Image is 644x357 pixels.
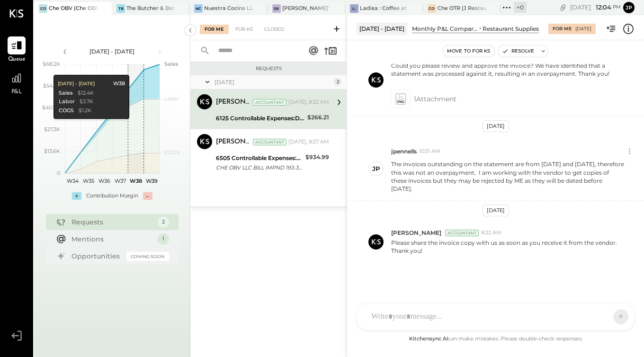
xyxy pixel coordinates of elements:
div: + 0 [514,2,527,13]
text: $54.5K [43,82,60,89]
text: $40.9K [42,104,60,111]
text: Sales [164,61,179,67]
text: W35 [83,178,94,184]
div: Opportunities [72,251,122,261]
div: Sales [58,89,72,97]
text: $27.3K [44,126,60,133]
text: Labor [164,95,179,102]
div: 6125 Controllable Expenses:Direct Operating Expenses:Restaurant Supplies [216,114,304,123]
div: W38 [113,80,125,88]
div: For Me [200,25,229,34]
div: copy link [558,2,568,12]
div: [DATE] - [DATE] [72,47,152,55]
div: [DATE], 8:22 AM [288,98,329,106]
div: $12.4K [77,89,93,97]
p: Please share the invoice copy with us as soon as you receive it from the vendor. Thank you! [391,239,624,255]
span: P&L [11,88,22,97]
button: jp [623,2,635,13]
div: Labor [58,98,74,106]
div: Accountant [445,230,479,236]
button: Move to for ks [443,45,494,57]
div: [DATE] - [DATE] [57,80,94,87]
div: Mentions [72,234,153,244]
text: $13.6K [44,148,60,154]
p: Could you please review and approve the invoice? We have identified that a statement was processe... [391,62,624,86]
text: W39 [145,178,157,184]
div: [PERSON_NAME] [216,98,251,107]
span: pm [613,4,621,10]
div: SR [272,4,281,13]
text: 0 [57,170,60,176]
div: [DATE], 8:27 AM [288,138,329,146]
a: P&L [0,69,33,97]
div: $3.7K [79,98,93,106]
div: $266.21 [307,113,329,122]
div: 2 [334,78,341,86]
div: + [72,192,81,200]
div: Monthly P&L Comparison [412,25,478,33]
p: The invoices outstanding on the statement are from [DATE] and [DATE], therefore this was not an o... [391,160,624,193]
div: [PERSON_NAME]' Rooftop - Ignite [282,5,331,12]
div: [DATE] [215,78,331,86]
div: jp [372,164,380,173]
div: [DATE] [483,120,509,132]
text: COGS [164,149,180,156]
div: $934.99 [305,152,329,162]
div: TB [116,4,125,13]
div: 6505 Controllable Expenses:General & Administrative Expenses:Accounting & Bookkeeping [216,153,303,163]
div: Che OBV (Che OBV LLC) - Ignite [49,5,98,12]
text: W36 [98,178,110,184]
div: L: [350,4,358,13]
text: $68.2K [43,61,60,67]
div: Coming Soon [126,252,169,261]
div: 2 [158,216,169,228]
div: [DATE] [570,3,621,12]
div: CO [428,4,436,13]
div: Requests [195,65,342,72]
div: Che OTR (J Restaurant LLC) - Ignite [438,5,486,12]
div: Accountant [253,139,286,145]
span: jpennells [391,147,417,155]
div: [PERSON_NAME] [216,137,251,147]
text: W38 [130,178,142,184]
div: COGS [58,107,73,115]
div: [DATE] [575,26,591,32]
div: Ladisa : Coffee at Lola's [360,5,409,12]
div: CO [39,4,47,13]
div: 1 [158,233,169,245]
div: $1.2K [78,107,91,115]
div: [DATE] - [DATE] [357,23,407,35]
span: 10:51 AM [419,148,440,155]
div: Nuestra Cocina LLC - [GEOGRAPHIC_DATA] [204,5,253,12]
div: Contribution Margin [86,192,138,200]
div: For Me [553,26,572,32]
text: W34 [67,178,79,184]
div: - [143,192,152,200]
span: 1 Attachment [414,89,456,108]
span: Queue [8,55,26,64]
div: Restaurant Supplies [483,25,539,33]
button: Resolve [498,45,538,57]
div: Closed [259,25,289,34]
div: NC [194,4,203,13]
span: [PERSON_NAME] [391,229,441,237]
div: CHE OBV LLC BILL IMPND 193-3821157 CHE OBV LLC 071725 [URL][DOMAIN_NAME] [216,163,303,172]
div: Requests [72,217,153,227]
a: Queue [0,36,33,64]
text: W37 [114,178,125,184]
div: [DATE] [483,205,509,216]
span: 8:22 AM [481,229,501,237]
span: 12 : 04 [592,3,611,12]
div: For KS [231,25,258,34]
div: Accountant [253,99,286,106]
div: The Butcher & Barrel (L Argento LLC) - [GEOGRAPHIC_DATA] [126,5,175,12]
